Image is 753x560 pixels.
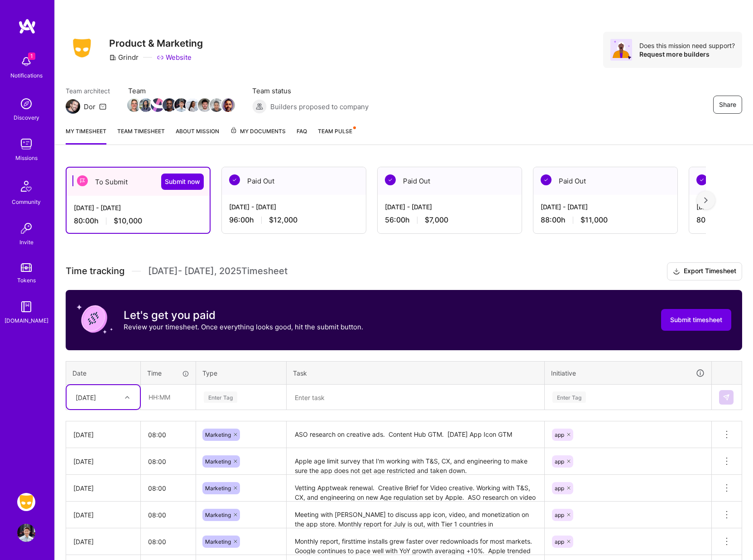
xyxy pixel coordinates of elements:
[141,503,196,527] input: HH:MM
[610,39,632,61] img: Avatar
[165,177,200,186] span: Submit now
[67,168,210,196] div: To Submit
[157,53,192,62] a: Website
[66,126,106,145] a: My timesheet
[99,103,106,110] i: icon Mail
[17,275,36,285] div: Tokens
[211,97,222,113] a: Team Member Avatar
[205,458,231,465] span: Marketing
[73,430,133,439] div: [DATE]
[580,215,608,225] span: $11,000
[229,202,359,212] div: [DATE] - [DATE]
[15,175,37,197] img: Community
[288,502,543,527] textarea: Meeting with [PERSON_NAME] to discuss app icon, video, and monetization on the app store. Monthly...
[17,298,35,316] img: guide book
[17,219,35,237] img: Invite
[425,215,448,225] span: $7,000
[555,458,564,465] span: app
[163,97,175,113] a: Team Member Avatar
[141,385,195,409] input: HH:MM
[15,524,38,542] a: User Avatar
[723,394,730,401] img: Submit
[555,485,564,492] span: app
[84,102,96,111] div: Dor
[21,263,32,272] img: tokens
[555,538,564,545] span: app
[109,38,203,49] h3: Product & Marketing
[128,97,140,113] a: Team Member Avatar
[378,167,522,195] div: Paid Out
[385,174,396,185] img: Paid Out
[551,368,705,378] div: Initiative
[73,483,133,493] div: [DATE]
[187,97,199,113] a: Team Member Avatar
[148,266,288,277] span: [DATE] - [DATE] , 2025 Timesheet
[141,449,196,473] input: HH:MM
[555,431,564,438] span: app
[186,98,200,112] img: Team Member Avatar
[288,449,543,474] textarea: Apple age limit survey that I'm working with T&S, CX, and engineering to make sure the app does n...
[17,135,35,153] img: teamwork
[670,315,722,324] span: Submit timesheet
[163,98,176,112] img: Team Member Avatar
[125,395,129,400] i: icon Chevron
[230,126,286,145] a: My Documents
[141,476,196,500] input: HH:MM
[17,95,35,113] img: discovery
[66,36,98,60] img: Company Logo
[73,537,133,546] div: [DATE]
[210,98,223,112] img: Team Member Avatar
[704,197,708,203] img: right
[66,99,80,114] img: Team Architect
[66,266,125,277] span: Time tracking
[114,216,142,226] span: $10,000
[141,423,196,447] input: HH:MM
[199,97,211,113] a: Team Member Avatar
[229,215,359,225] div: 96:00 h
[205,431,231,438] span: Marketing
[639,50,735,58] div: Request more builders
[147,368,189,378] div: Time
[385,215,514,225] div: 56:00 h
[288,422,543,447] textarea: ASO research on creative ads. Content Hub GTM. [DATE] App Icon GTM
[10,71,43,80] div: Notifications
[222,97,234,113] a: Team Member Avatar
[28,53,35,60] span: 1
[196,361,287,385] th: Type
[552,390,586,404] div: Enter Tag
[161,174,204,190] button: Submit now
[230,126,286,136] span: My Documents
[127,98,141,112] img: Team Member Avatar
[17,493,35,511] img: Grindr: Product & Marketing
[109,54,116,61] i: icon CompanyGray
[128,86,234,96] span: Team
[74,203,202,212] div: [DATE] - [DATE]
[639,41,735,50] div: Does this mission need support?
[204,390,237,404] div: Enter Tag
[152,97,163,113] a: Team Member Avatar
[139,98,153,112] img: Team Member Avatar
[66,86,110,96] span: Team architect
[205,485,231,492] span: Marketing
[198,98,211,112] img: Team Member Avatar
[287,361,545,385] th: Task
[673,267,680,276] i: icon Download
[73,457,133,466] div: [DATE]
[74,216,202,226] div: 80:00 h
[5,316,48,325] div: [DOMAIN_NAME]
[229,174,240,185] img: Paid Out
[140,97,152,113] a: Team Member Avatar
[318,126,355,145] a: Team Pulse
[19,237,34,247] div: Invite
[288,529,543,554] textarea: Monthly report, firsttime installs grew faster over redownloads for most markets. Google continue...
[175,97,187,113] a: Team Member Avatar
[205,538,231,545] span: Marketing
[14,113,39,122] div: Discovery
[109,53,139,62] div: Grindr
[124,309,363,322] h3: Let's get you paid
[174,98,188,112] img: Team Member Avatar
[18,18,36,34] img: logo
[12,197,41,207] div: Community
[76,392,96,402] div: [DATE]
[151,98,164,112] img: Team Member Avatar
